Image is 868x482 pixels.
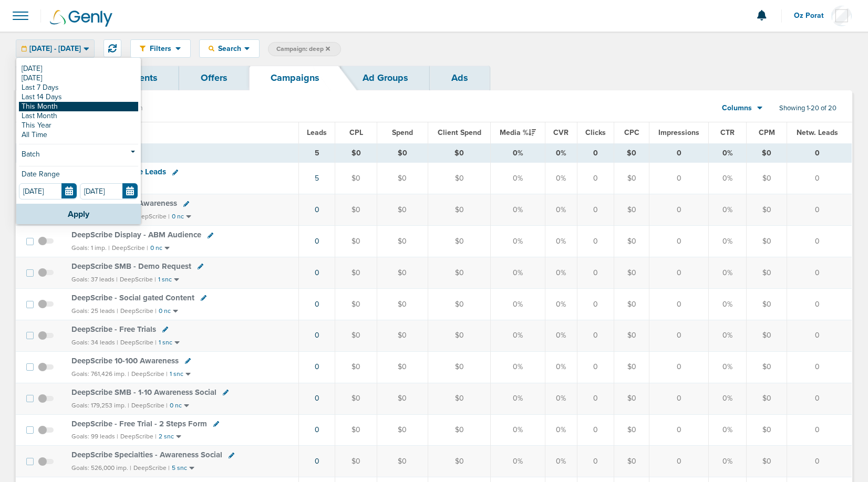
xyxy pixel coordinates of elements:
td: $0 [377,351,428,383]
small: DeepScribe | [131,370,168,378]
td: 0% [709,351,747,383]
span: Spend [392,128,413,137]
span: Impressions [658,128,699,137]
a: This Year [19,121,138,130]
td: 0% [545,257,577,289]
span: DeepScribe - Free Trials [71,324,156,334]
td: 0% [491,143,545,163]
small: 0 nc [159,307,171,315]
td: $0 [335,194,377,226]
a: Campaigns [249,66,341,90]
td: 0 [577,226,614,257]
small: 0 nc [150,244,162,252]
td: 0 [577,163,614,194]
td: 0% [709,143,747,163]
td: 0 [577,446,614,477]
a: Last 7 Days [19,83,138,92]
td: $0 [335,226,377,257]
td: 0% [491,257,545,289]
td: $0 [614,163,649,194]
td: 0 [787,383,852,414]
a: 0 [315,457,319,466]
span: Showing 1-20 of 20 [779,104,836,113]
td: $0 [747,194,787,226]
a: Offers [179,66,249,90]
td: 0% [709,163,747,194]
td: 0 [577,383,614,414]
td: 0 [649,143,709,163]
span: Clicks [585,128,606,137]
a: Ads [430,66,490,90]
td: $0 [747,143,787,163]
a: 0 [315,362,319,371]
td: $0 [428,257,490,289]
td: $0 [614,446,649,477]
a: 0 [315,237,319,246]
td: $0 [614,414,649,446]
span: Oz Porat [794,12,831,19]
td: $0 [747,383,787,414]
a: Last 14 Days [19,92,138,102]
td: $0 [747,226,787,257]
td: 0 [787,226,852,257]
a: 0 [315,205,319,214]
small: Goals: 99 leads | [71,433,118,441]
td: 0% [491,320,545,351]
td: $0 [335,351,377,383]
span: CPC [624,128,639,137]
td: 0 [649,163,709,194]
span: DeepScribe SMB - Demo Request [71,261,191,271]
td: 0% [709,383,747,414]
td: 0 [577,414,614,446]
small: Goals: 761,426 imp. | [71,370,129,378]
td: 0% [491,163,545,194]
td: 0% [545,383,577,414]
td: $0 [614,320,649,351]
td: 0 [787,143,852,163]
td: 0% [545,143,577,163]
td: TOTALS ( ) [65,143,298,163]
td: $0 [428,414,490,446]
small: Goals: 526,000 imp. | [71,464,131,472]
span: [DATE] - [DATE] [29,45,81,53]
td: 0% [545,320,577,351]
td: $0 [428,194,490,226]
small: 2 snc [159,433,174,441]
small: DeepScribe | [131,402,168,409]
small: Goals: 179,253 imp. | [71,402,129,410]
img: Genly [50,10,112,27]
td: 0 [649,446,709,477]
td: $0 [377,257,428,289]
td: $0 [747,351,787,383]
td: $0 [377,226,428,257]
td: $0 [747,414,787,446]
a: All Time [19,130,138,140]
td: $0 [747,288,787,320]
td: 0% [709,257,747,289]
td: $0 [377,446,428,477]
td: $0 [614,288,649,320]
td: $0 [428,163,490,194]
td: $0 [428,226,490,257]
a: Batch [19,149,138,162]
td: $0 [377,320,428,351]
span: CVR [553,128,569,137]
td: $0 [335,143,377,163]
span: DeepScribe Display - ABM Audience [71,230,201,239]
span: CPM [759,128,775,137]
span: Columns [722,103,752,113]
span: Client Spend [438,128,481,137]
td: 0 [787,288,852,320]
small: 0 nc [170,402,182,410]
td: $0 [614,383,649,414]
td: $0 [428,383,490,414]
td: $0 [428,320,490,351]
td: $0 [747,320,787,351]
td: $0 [377,288,428,320]
small: DeepScribe | [120,433,157,440]
small: 1 snc [158,276,172,284]
a: This Month [19,102,138,111]
td: 0% [491,446,545,477]
small: Goals: 25 leads | [71,307,118,315]
a: 5 [315,174,319,183]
